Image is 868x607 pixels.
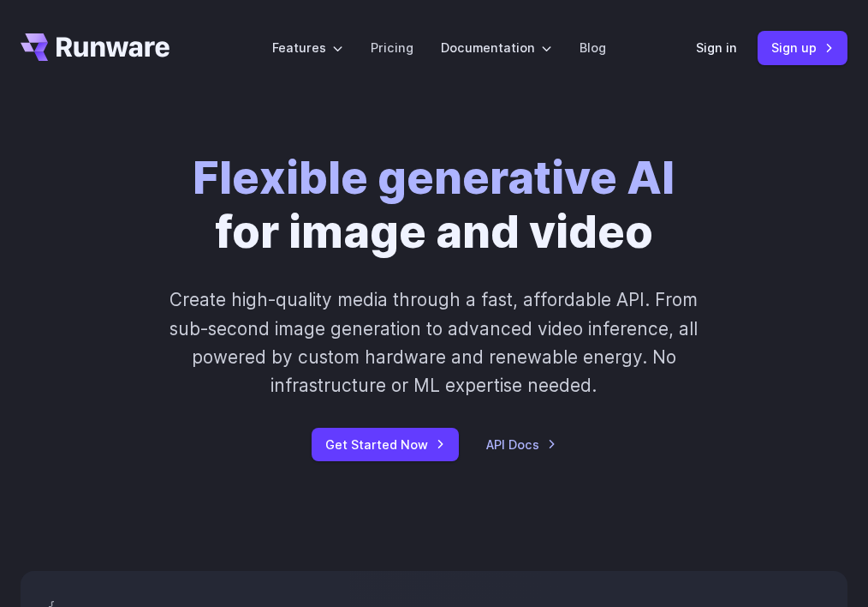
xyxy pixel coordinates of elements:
[441,38,552,57] label: Documentation
[21,33,169,61] a: Go to /
[169,285,699,400] p: Create high-quality media through a fast, affordable API. From sub-second image generation to adv...
[272,38,343,57] label: Features
[312,428,459,461] a: Get Started Now
[371,38,413,57] a: Pricing
[696,38,737,57] a: Sign in
[193,151,675,258] h1: for image and video
[580,38,606,57] a: Blog
[758,31,847,64] a: Sign up
[193,150,675,205] strong: Flexible generative AI
[486,435,556,454] a: API Docs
